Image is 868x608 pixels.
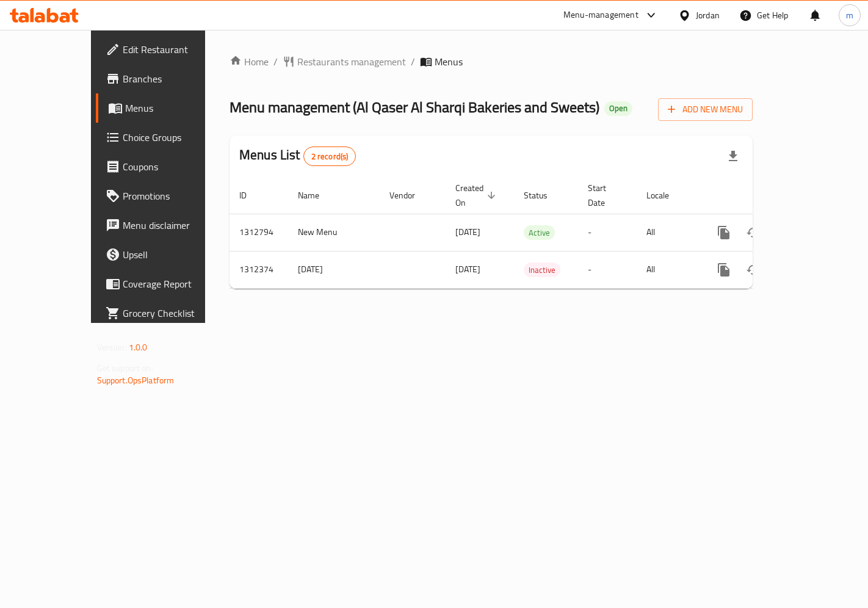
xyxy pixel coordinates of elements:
[96,211,236,240] a: Menu disclaimer
[700,177,836,214] th: Actions
[646,188,685,203] span: Locale
[455,224,480,240] span: [DATE]
[96,64,236,93] a: Branches
[668,102,743,117] span: Add New Menu
[739,218,768,247] button: Change Status
[435,54,463,69] span: Menus
[524,226,555,240] span: Active
[230,177,836,289] table: enhanced table
[604,101,632,116] div: Open
[524,188,563,203] span: Status
[588,181,622,210] span: Start Date
[455,181,499,210] span: Created On
[288,251,380,288] td: [DATE]
[230,214,288,251] td: 1312794
[96,35,236,64] a: Edit Restaurant
[709,218,739,247] button: more
[123,159,226,174] span: Coupons
[389,188,431,203] span: Vendor
[637,251,700,288] td: All
[297,54,406,69] span: Restaurants management
[696,9,720,22] div: Jordan
[718,142,748,171] div: Export file
[97,339,127,355] span: Version:
[123,306,226,320] span: Grocery Checklist
[129,339,148,355] span: 1.0.0
[230,54,753,69] nav: breadcrumb
[97,372,175,388] a: Support.OpsPlatform
[578,214,637,251] td: -
[604,103,632,114] span: Open
[288,214,380,251] td: New Menu
[455,261,480,277] span: [DATE]
[637,214,700,251] td: All
[96,240,236,269] a: Upsell
[123,130,226,145] span: Choice Groups
[96,299,236,328] a: Grocery Checklist
[96,93,236,123] a: Menus
[96,123,236,152] a: Choice Groups
[304,151,356,162] span: 2 record(s)
[709,255,739,284] button: more
[96,269,236,299] a: Coverage Report
[96,152,236,181] a: Coupons
[230,54,269,69] a: Home
[303,147,356,166] div: Total records count
[96,181,236,211] a: Promotions
[524,263,560,277] span: Inactive
[123,277,226,291] span: Coverage Report
[123,42,226,57] span: Edit Restaurant
[578,251,637,288] td: -
[411,54,415,69] li: /
[524,225,555,240] div: Active
[739,255,768,284] button: Change Status
[298,188,335,203] span: Name
[563,8,638,23] div: Menu-management
[658,98,753,121] button: Add New Menu
[239,146,356,166] h2: Menus List
[230,93,599,121] span: Menu management ( Al Qaser Al Sharqi Bakeries and Sweets )
[273,54,278,69] li: /
[239,188,262,203] span: ID
[123,189,226,203] span: Promotions
[283,54,406,69] a: Restaurants management
[123,247,226,262] span: Upsell
[230,251,288,288] td: 1312374
[125,101,226,115] span: Menus
[123,218,226,233] span: Menu disclaimer
[97,360,153,376] span: Get support on:
[846,9,853,22] span: m
[123,71,226,86] span: Branches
